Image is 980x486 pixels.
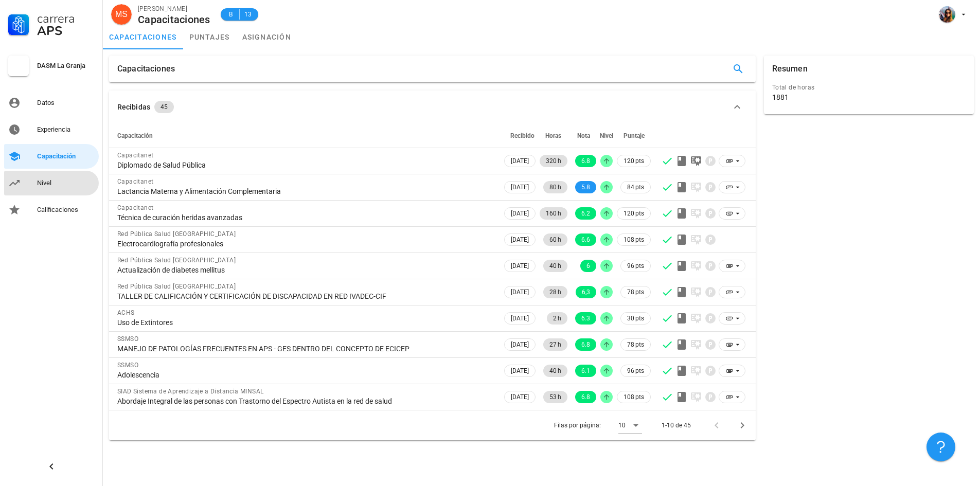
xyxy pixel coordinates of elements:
th: Capacitación [109,123,502,148]
span: 40 h [549,260,561,272]
a: asignación [236,25,298,49]
span: Capacitación [117,132,153,139]
span: Capacitanet [117,204,153,211]
div: DASM La Granja [37,62,95,70]
span: 40 h [549,365,561,377]
div: Capacitaciones [138,14,210,25]
span: 6.8 [581,338,590,351]
div: MANEJO DE PATOLOGÍAS FRECUENTES EN APS - GES DENTRO DEL CONCEPTO DE ECICEP [117,344,494,353]
a: Nivel [4,171,99,195]
span: 96 pts [627,261,644,271]
span: 60 h [549,233,561,246]
div: Técnica de curación heridas avanzadas [117,213,494,222]
span: 160 h [546,207,561,220]
div: 1-10 de 45 [662,421,691,430]
div: Total de horas [772,82,966,93]
span: 53 h [549,391,561,403]
span: 6.8 [581,391,590,403]
span: ACHS [117,309,135,316]
div: [PERSON_NAME] [138,4,210,14]
a: Experiencia [4,117,99,142]
th: Puntaje [615,123,653,148]
span: 6,3 [582,286,590,298]
div: Carrera [37,12,95,25]
span: SSMSO [117,362,138,369]
button: Recibidas 45 [109,91,756,123]
th: Recibido [502,123,538,148]
div: Lactancia Materna y Alimentación Complementaria [117,187,494,196]
a: capacitaciones [103,25,183,49]
div: Filas por página: [554,410,642,440]
div: APS [37,25,95,37]
span: MS [115,4,128,25]
span: 78 pts [627,339,644,350]
a: Datos [4,91,99,115]
div: Actualización de diabetes mellitus [117,265,494,275]
span: 108 pts [623,392,644,402]
span: 120 pts [623,156,644,166]
span: [DATE] [511,234,529,245]
span: Nota [577,132,590,139]
div: Experiencia [37,125,95,134]
div: Uso de Extintores [117,318,494,327]
div: Electrocardiografía profesionales [117,239,494,248]
span: [DATE] [511,260,529,272]
span: SSMSO [117,335,138,343]
span: 80 h [549,181,561,193]
span: 28 h [549,286,561,298]
div: Resumen [772,56,808,82]
div: Recibidas [117,101,150,113]
span: Capacitanet [117,152,153,159]
span: Nivel [600,132,613,139]
span: 30 pts [627,313,644,323]
span: 320 h [546,155,561,167]
span: 96 pts [627,366,644,376]
div: 10Filas por página: [618,417,642,434]
span: 6.3 [581,312,590,325]
span: 120 pts [623,208,644,219]
span: Puntaje [623,132,645,139]
span: 45 [161,101,168,113]
div: Adolescencia [117,370,494,380]
span: B [227,9,235,20]
span: [DATE] [511,182,529,193]
span: 6.6 [581,233,590,246]
span: 6.2 [581,207,590,220]
span: Recibido [510,132,534,139]
div: Nivel [37,179,95,187]
span: 6.1 [581,365,590,377]
span: Red Pública Salud [GEOGRAPHIC_DATA] [117,230,236,238]
span: 27 h [549,338,561,351]
div: Diplomado de Salud Pública [117,160,494,170]
div: Datos [37,99,95,107]
div: 1881 [772,93,789,102]
span: 5.8 [581,181,590,193]
div: Capacitación [37,152,95,160]
a: puntajes [183,25,236,49]
span: [DATE] [511,208,529,219]
button: Página siguiente [733,416,752,435]
span: [DATE] [511,313,529,324]
span: Horas [545,132,561,139]
span: 6 [586,260,590,272]
span: [DATE] [511,391,529,403]
div: TALLER DE CALIFICACIÓN Y CERTIFICACIÓN DE DISCAPACIDAD EN RED IVADEC-CIF [117,292,494,301]
a: Calificaciones [4,197,99,222]
span: Capacitanet [117,178,153,185]
span: 2 h [553,312,561,325]
span: [DATE] [511,365,529,376]
span: SIAD Sistema de Aprendizaje a Distancia MINSAL [117,388,263,395]
span: 78 pts [627,287,644,297]
span: [DATE] [511,155,529,167]
a: Capacitación [4,144,99,169]
div: avatar [939,6,955,23]
span: 13 [244,9,252,20]
span: Red Pública Salud [GEOGRAPHIC_DATA] [117,257,236,264]
span: [DATE] [511,286,529,298]
span: 84 pts [627,182,644,192]
span: 108 pts [623,235,644,245]
th: Nivel [598,123,615,148]
div: 10 [618,421,626,430]
span: 6.8 [581,155,590,167]
div: avatar [111,4,132,25]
